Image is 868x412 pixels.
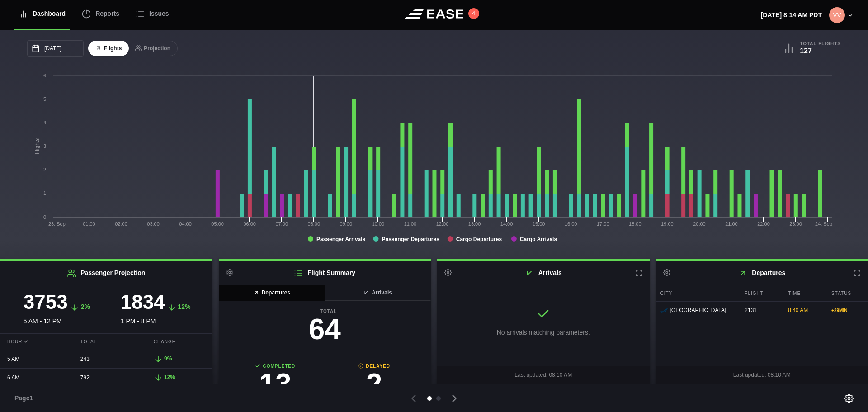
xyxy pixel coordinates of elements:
text: 18:00 [629,221,642,227]
span: Page 1 [14,393,37,403]
tspan: Passenger Arrivals [316,236,366,242]
text: 3 [43,143,46,149]
div: Flight [740,285,781,301]
h3: 2 [325,369,424,398]
text: 12:00 [436,221,449,227]
text: 06:00 [243,221,256,227]
div: Time [783,285,825,301]
text: 13:00 [468,221,481,227]
text: 09:00 [340,221,353,227]
text: 15:00 [533,221,545,227]
text: 03:00 [147,221,160,227]
b: Total [226,308,424,315]
a: Completed13 [226,363,325,403]
text: 2 [43,167,46,172]
text: 16:00 [565,221,577,227]
img: 315aad5f8c3b3bdba85a25f162631172 [829,7,845,23]
div: 5 AM - 12 PM [7,292,106,326]
div: Total [73,334,139,350]
div: 2131 [740,302,781,319]
text: 08:00 [308,221,321,227]
tspan: Flights [34,138,40,154]
h2: Flight Summary [219,261,431,285]
text: 14:00 [500,221,513,227]
span: 12% [164,374,175,380]
span: 12% [178,303,191,310]
text: 20:00 [693,221,706,227]
input: mm/dd/yyyy [27,40,84,57]
h3: 3753 [24,292,68,312]
h3: 13 [226,369,325,398]
tspan: Cargo Departures [456,236,502,242]
h2: Arrivals [437,261,650,285]
div: 1 PM - 8 PM [106,292,205,326]
b: Delayed [325,363,424,369]
tspan: 23. Sep [48,221,66,227]
div: 792 [73,369,139,386]
text: 17:00 [597,221,609,227]
a: Delayed2 [325,363,424,403]
text: 02:00 [115,221,127,227]
text: 5 [43,96,46,102]
span: 9% [164,355,172,362]
p: No arrivals matching parameters. [497,328,590,337]
text: 05:00 [211,221,224,227]
span: 8:40 AM [788,307,808,313]
tspan: Passenger Departures [382,236,439,242]
b: Completed [226,363,325,369]
span: 2% [81,303,90,310]
button: Projection [128,41,178,57]
button: Departures [219,285,325,301]
span: [GEOGRAPHIC_DATA] [670,306,726,314]
text: 1 [43,190,46,196]
text: 19:00 [661,221,674,227]
button: Flights [88,41,129,57]
text: 21:00 [725,221,738,227]
text: 04:00 [179,221,192,227]
div: 243 [73,350,139,368]
button: 4 [468,8,479,19]
text: 6 [43,73,46,78]
text: 23:00 [789,221,802,227]
text: 07:00 [275,221,288,227]
div: Change [146,334,212,350]
h3: 64 [226,315,424,344]
div: City [656,285,738,301]
text: 4 [43,120,46,125]
a: Total64 [226,308,424,348]
text: 0 [43,214,46,220]
button: Arrivals [324,285,431,301]
p: [DATE] 8:14 AM PDT [761,10,822,20]
tspan: Cargo Arrivals [520,236,557,242]
text: 10:00 [372,221,385,227]
h3: 1834 [121,292,165,312]
text: 11:00 [404,221,417,227]
div: Status [827,285,868,301]
b: 127 [800,47,812,55]
text: 01:00 [83,221,95,227]
div: + 29 MIN [831,307,863,314]
div: Last updated: 08:10 AM [437,366,650,384]
tspan: 24. Sep [815,221,832,227]
b: Total Flights [800,41,841,47]
text: 22:00 [757,221,770,227]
